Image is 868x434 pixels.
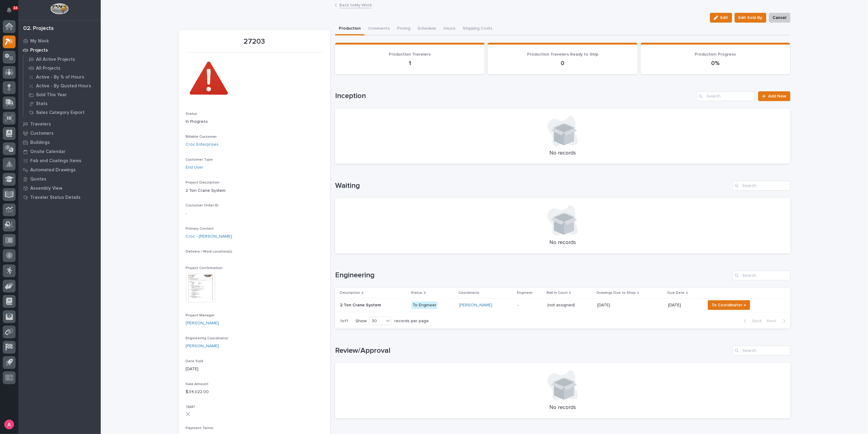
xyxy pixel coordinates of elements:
[342,60,478,67] p: 1
[749,318,762,324] span: Back
[30,167,76,173] p: Automated Drawings
[186,405,195,409] span: T&M?
[495,60,630,67] p: 0
[24,99,101,108] a: Stats
[767,318,780,324] span: Next
[547,301,576,308] p: (not assigned)
[335,314,353,329] p: 1 of 1
[597,290,636,296] p: Drawings Due to Shop
[36,75,84,80] p: Active - By % of Hours
[695,52,736,57] span: Production Progress
[186,343,219,349] a: [PERSON_NAME]
[708,300,750,310] button: To Coordinator →
[186,389,323,395] p: $ 34,022.00
[411,301,438,309] div: To Engineer
[23,25,54,32] div: 02. Projects
[440,23,459,35] button: Hours
[186,337,229,340] span: Engineering Coordinator
[186,227,214,231] span: Primary Contact
[186,359,204,363] span: Date Sold
[364,23,393,35] button: Comments
[18,46,101,55] a: Projects
[30,158,81,164] p: Fab and Coatings Items
[186,112,197,116] span: Status
[369,318,384,324] div: 30
[710,13,732,23] button: Edit
[36,101,48,107] p: Stats
[547,290,568,296] p: Ball In Court
[30,140,50,145] p: Buildings
[335,181,730,190] h1: Waiting
[518,303,542,308] p: -
[36,57,75,62] p: All Active Projects
[186,135,217,139] span: Billable Customer
[769,94,787,98] span: Add New
[3,4,16,16] button: Notifications
[18,193,101,202] a: Traveler Status Details
[739,14,762,21] span: Edit Sold By
[18,165,101,174] a: Automated Drawings
[50,3,68,14] img: Workspace Logo
[648,60,783,67] p: 0%
[18,174,101,184] a: Quotes
[186,158,213,162] span: Customer Type
[24,55,101,64] a: All Active Projects
[186,233,232,240] a: Croc - [PERSON_NAME]
[186,204,219,207] span: Customer Order ID
[36,83,91,89] p: Active - By Quoted Hours
[765,318,790,324] button: Next
[186,382,209,386] span: Sale Amount
[24,90,101,99] a: Sold This Year
[732,346,790,356] div: Search
[8,7,16,17] div: Notifications34
[186,366,323,372] p: [DATE]
[732,181,790,191] input: Search
[18,36,101,46] a: My Work
[186,314,215,317] span: Project Manager
[186,181,220,184] span: Project Description
[459,23,496,35] button: Shipping Costs
[30,177,46,182] p: Quotes
[769,13,790,23] button: Cancel
[459,303,493,308] a: [PERSON_NAME]
[335,298,790,312] tr: 2 Ton Crane System2 Ton Crane System To Engineer[PERSON_NAME] -(not assigned)(not assigned) [DATE...
[758,91,790,101] a: Add New
[186,188,323,194] p: 2 Ton Crane System
[186,250,233,253] span: Delivery / Work Location(s)
[721,15,728,20] span: Edit
[18,119,101,129] a: Travelers
[186,320,219,326] a: [PERSON_NAME]
[696,91,754,101] input: Search
[24,64,101,72] a: All Projects
[186,141,219,148] a: Croc Enterprises
[186,164,204,171] a: End User
[739,318,765,324] button: Back
[186,56,232,102] img: muBUu4EdxSU0ZonStWqyCEExiNUZbdKV1svJroWQLCk
[712,301,746,309] span: To Coordinator →
[414,23,440,35] button: Schedule
[13,6,17,10] p: 34
[732,271,790,280] input: Search
[18,129,101,138] a: Customers
[668,303,700,308] p: [DATE]
[36,110,85,115] p: Sales Category Export
[459,290,480,296] p: Coordinator
[30,186,62,191] p: Assembly View
[389,52,431,57] span: Production Travelers
[342,150,783,157] p: No records
[30,122,51,127] p: Travelers
[30,149,66,155] p: Onsite Calendar
[30,131,54,136] p: Customers
[30,195,81,200] p: Traveler Status Details
[186,37,323,46] p: 27203
[24,108,101,117] a: Sales Category Export
[597,301,611,308] p: [DATE]
[186,210,323,217] p: -
[186,426,214,430] span: Payment Terms
[186,266,223,270] span: Project Confirmation
[527,52,598,57] span: Production Travelers Ready to Ship
[30,48,48,53] p: Projects
[773,14,787,21] span: Cancel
